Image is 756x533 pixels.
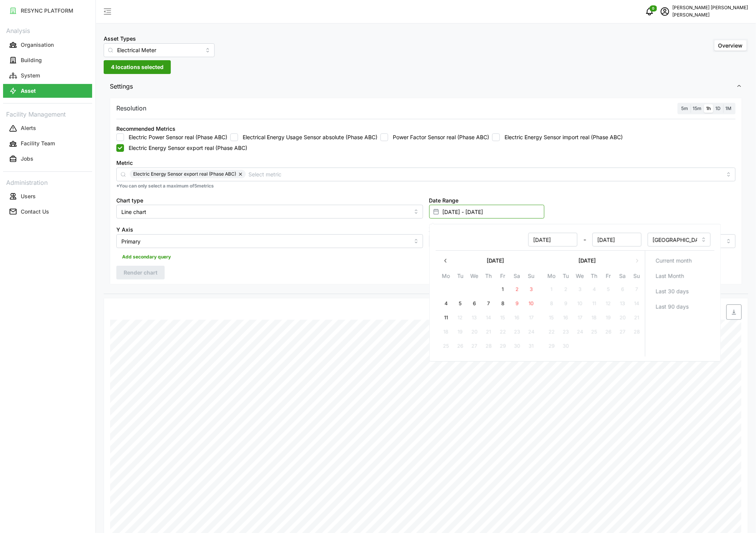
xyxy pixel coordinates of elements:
[587,271,601,283] th: Th
[510,339,524,353] button: 30 August 2025
[630,271,644,283] th: Su
[559,297,572,311] button: 9 September 2025
[124,144,247,152] label: Electric Energy Sensor export real (Phase ABC)
[481,297,495,311] button: 7 August 2025
[116,196,143,205] label: Chart type
[453,339,467,353] button: 26 August 2025
[3,53,92,67] button: Building
[655,254,691,267] span: Current month
[439,311,453,325] button: 11 August 2025
[573,311,587,325] button: 17 September 2025
[3,53,92,68] a: Building
[601,325,615,339] button: 26 September 2025
[116,251,177,263] button: Add secondary query
[601,271,615,283] th: Fr
[496,311,510,325] button: 15 August 2025
[524,283,538,296] button: 3 August 2025
[693,105,702,111] span: 15m
[467,339,481,353] button: 27 August 2025
[655,285,688,298] span: Last 30 days
[453,325,467,339] button: 19 August 2025
[544,283,558,296] button: 1 September 2025
[249,170,722,178] input: Select metric
[124,266,157,279] span: Render chart
[21,7,73,15] p: RESYNC PLATFORM
[615,297,629,311] button: 13 September 2025
[706,105,711,111] span: 1h
[21,192,36,200] p: Users
[587,311,601,325] button: 18 September 2025
[3,136,92,151] a: Facility Team
[104,60,171,74] button: 4 locations selected
[116,205,423,219] input: Select chart type
[630,311,644,325] button: 21 September 2025
[500,133,623,141] label: Electric Energy Sensor import real (Phase ABC)
[3,84,92,98] button: Asset
[726,105,732,111] span: 1M
[496,297,510,311] button: 8 August 2025
[3,121,92,136] a: Alerts
[3,137,92,151] button: Facility Team
[388,133,489,141] label: Power Factor Sensor real (Phase ABC)
[3,4,92,18] button: RESYNC PLATFORM
[718,42,743,49] span: Overview
[21,155,33,163] p: Jobs
[111,61,164,74] span: 4 locations selected
[467,297,481,311] button: 6 August 2025
[3,151,92,167] a: Jobs
[510,311,524,325] button: 16 August 2025
[559,325,572,339] button: 23 September 2025
[630,297,644,311] button: 14 September 2025
[116,234,423,248] input: Select Y axis
[601,297,615,311] button: 12 September 2025
[439,339,453,353] button: 25 August 2025
[496,339,510,353] button: 29 August 2025
[3,69,92,82] button: System
[496,283,510,296] button: 1 August 2025
[238,133,377,141] label: Electrical Energy Usage Sensor absolute (Phase ABC)
[429,224,721,362] div: Select date range
[3,25,92,36] p: Analysis
[657,4,673,19] button: schedule
[439,297,453,311] button: 4 August 2025
[682,105,688,111] span: 5m
[573,297,587,311] button: 10 September 2025
[3,152,92,166] button: Jobs
[510,297,524,311] button: 9 August 2025
[630,325,644,339] button: 28 September 2025
[655,300,688,313] span: Last 90 days
[3,189,92,203] button: Users
[524,325,538,339] button: 24 August 2025
[3,176,92,188] p: Administration
[453,254,538,268] button: [DATE]
[587,297,601,311] button: 11 September 2025
[481,311,495,325] button: 14 August 2025
[116,183,736,189] p: *You can only select a maximum of 5 metrics
[524,311,538,325] button: 17 August 2025
[544,254,630,268] button: [DATE]
[467,311,481,325] button: 13 August 2025
[21,72,40,79] p: System
[559,339,572,353] button: 30 September 2025
[524,339,538,353] button: 31 August 2025
[21,140,55,147] p: Facility Team
[429,205,544,219] input: Select date range
[496,271,510,283] th: Fr
[573,325,587,339] button: 24 September 2025
[615,283,629,296] button: 6 September 2025
[116,225,133,234] label: Y Axis
[716,105,721,111] span: 1D
[615,271,630,283] th: Sa
[559,283,572,296] button: 2 September 2025
[544,311,558,325] button: 15 September 2025
[21,124,36,132] p: Alerts
[453,311,467,325] button: 12 August 2025
[440,233,642,247] div: -
[110,77,736,96] span: Settings
[573,271,587,283] th: We
[3,204,92,219] a: Contact Us
[510,271,524,283] th: Sa
[544,297,558,311] button: 8 September 2025
[648,254,711,268] button: Current month
[134,170,237,178] span: Electric Energy Sensor export real (Phase ABC)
